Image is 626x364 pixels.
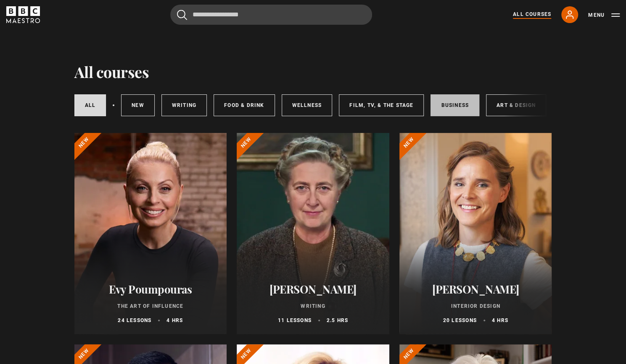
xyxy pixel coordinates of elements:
[399,133,552,334] a: [PERSON_NAME] Interior Design 20 lessons 4 hrs New
[513,10,551,19] a: All Courses
[74,63,149,81] h1: All courses
[121,94,155,116] a: New
[166,317,183,324] p: 4 hrs
[85,283,217,296] h2: Evy Poumpouras
[409,302,542,310] p: Interior Design
[409,283,542,296] h2: [PERSON_NAME]
[74,133,227,334] a: Evy Poumpouras The Art of Influence 24 lessons 4 hrs New
[161,94,207,116] a: Writing
[85,302,217,310] p: The Art of Influence
[492,317,508,324] p: 4 hrs
[247,283,379,296] h2: [PERSON_NAME]
[170,5,372,25] input: Search
[431,94,479,116] a: Business
[6,6,40,23] svg: BBC Maestro
[443,317,477,324] p: 20 lessons
[282,94,333,116] a: Wellness
[74,94,106,116] a: All
[214,94,275,116] a: Food & Drink
[327,317,348,324] p: 2.5 hrs
[486,94,546,116] a: Art & Design
[278,317,312,324] p: 11 lessons
[339,94,424,116] a: Film, TV, & The Stage
[237,133,389,334] a: [PERSON_NAME] Writing 11 lessons 2.5 hrs New
[118,317,151,324] p: 24 lessons
[588,11,620,19] button: Toggle navigation
[177,10,187,20] button: Submit the search query
[247,302,379,310] p: Writing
